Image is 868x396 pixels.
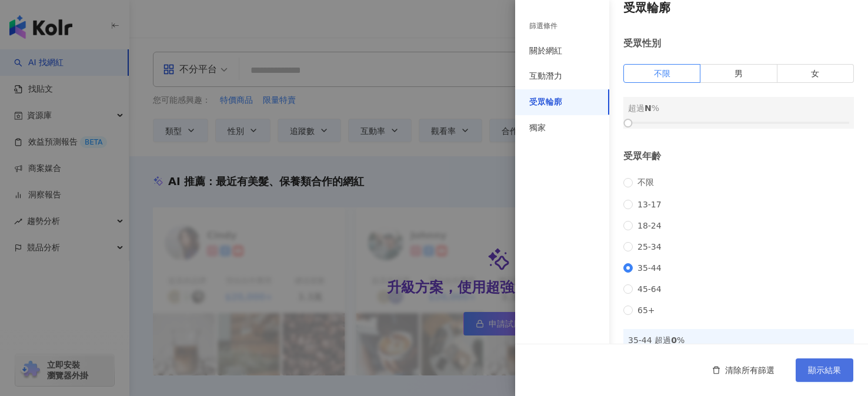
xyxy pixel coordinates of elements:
[529,45,562,57] div: 關於網紅
[633,200,666,209] span: 13-17
[671,335,677,345] span: 0
[700,358,786,382] button: 清除所有篩選
[645,103,652,113] span: N
[628,334,849,347] div: 35-44 超過 %
[529,71,562,82] div: 互動潛力
[712,366,720,374] span: delete
[633,177,659,188] span: 不限
[633,263,666,273] span: 35-44
[725,365,774,375] span: 清除所有篩選
[654,69,670,78] span: 不限
[529,122,546,134] div: 獨家
[529,21,557,31] div: 篩選條件
[633,242,666,251] span: 25-34
[628,102,849,115] div: 超過 %
[623,150,854,163] div: 受眾年齡
[633,306,660,315] span: 65+
[808,365,841,375] span: 顯示結果
[796,358,853,382] button: 顯示結果
[735,69,743,78] span: 男
[529,96,562,108] div: 受眾輪廓
[633,284,666,294] span: 45-64
[633,221,666,230] span: 18-24
[811,69,819,78] span: 女
[623,37,854,50] div: 受眾性別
